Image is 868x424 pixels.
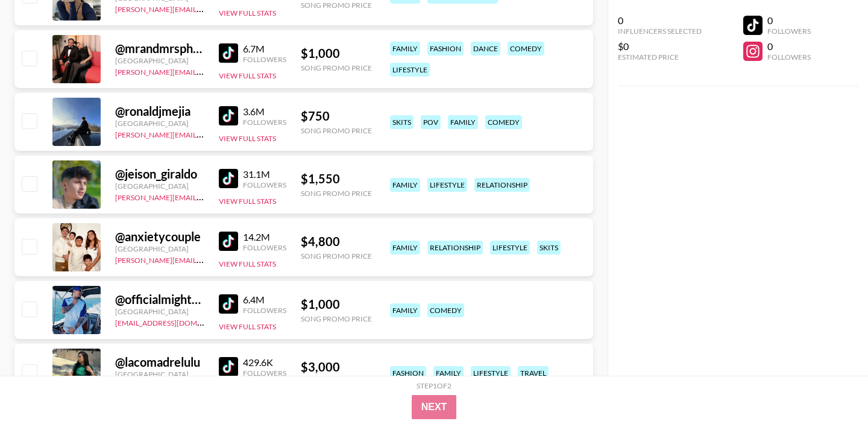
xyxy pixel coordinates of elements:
[219,169,238,188] img: TikTok
[433,366,464,380] div: family
[115,119,204,128] div: [GEOGRAPHIC_DATA]
[115,191,294,202] a: [PERSON_NAME][EMAIL_ADDRESS][DOMAIN_NAME]
[485,115,522,129] div: comedy
[412,395,457,419] button: Next
[518,366,549,380] div: travel
[427,178,467,192] div: lifestyle
[471,366,511,380] div: lifestyle
[767,52,811,62] div: Followers
[115,370,204,379] div: [GEOGRAPHIC_DATA]
[301,252,372,261] div: Song Promo Price
[219,322,276,331] button: View Full Stats
[115,292,204,307] div: @ officialmightyduck
[537,241,561,255] div: skits
[421,115,441,129] div: pov
[219,106,238,125] img: TikTok
[115,316,236,327] a: [EMAIL_ADDRESS][DOMAIN_NAME]
[243,243,286,252] div: Followers
[115,2,294,14] a: [PERSON_NAME][EMAIL_ADDRESS][DOMAIN_NAME]
[301,234,372,249] div: $ 4,800
[390,366,426,380] div: fashion
[301,109,372,124] div: $ 750
[390,42,420,55] div: family
[219,43,238,63] img: TikTok
[417,381,451,390] div: Step 1 of 2
[618,27,702,36] div: Influencers Selected
[115,41,204,56] div: @ mrandmrsphoenix
[115,56,204,65] div: [GEOGRAPHIC_DATA]
[243,106,286,118] div: 3.6M
[618,40,702,52] div: $0
[767,27,811,36] div: Followers
[301,171,372,186] div: $ 1,550
[301,297,372,312] div: $ 1,000
[490,241,530,255] div: lifestyle
[301,189,372,198] div: Song Promo Price
[427,42,464,55] div: fashion
[390,178,420,192] div: family
[219,8,276,17] button: View Full Stats
[301,1,372,10] div: Song Promo Price
[219,294,238,314] img: TikTok
[390,241,420,255] div: family
[115,229,204,244] div: @ anxietycouple
[115,104,204,119] div: @ ronaldjmejia
[115,307,204,316] div: [GEOGRAPHIC_DATA]
[301,46,372,61] div: $ 1,000
[471,42,500,55] div: dance
[115,65,294,77] a: [PERSON_NAME][EMAIL_ADDRESS][DOMAIN_NAME]
[618,14,702,27] div: 0
[301,359,372,375] div: $ 3,000
[219,259,276,268] button: View Full Stats
[243,369,286,378] div: Followers
[390,115,414,129] div: skits
[808,364,854,410] iframe: Drift Widget Chat Controller
[115,244,204,253] div: [GEOGRAPHIC_DATA]
[301,314,372,323] div: Song Promo Price
[243,306,286,315] div: Followers
[219,71,276,80] button: View Full Stats
[243,43,286,55] div: 6.7M
[219,232,238,251] img: TikTok
[427,241,483,255] div: relationship
[301,126,372,135] div: Song Promo Price
[508,42,544,55] div: comedy
[115,166,204,182] div: @ jeison_giraldo
[243,118,286,127] div: Followers
[243,356,286,369] div: 429.6K
[219,134,276,143] button: View Full Stats
[767,40,811,52] div: 0
[243,294,286,306] div: 6.4M
[618,52,702,62] div: Estimated Price
[115,355,204,370] div: @ lacomadrelulu
[243,231,286,243] div: 14.2M
[243,168,286,180] div: 31.1M
[219,357,238,376] img: TikTok
[301,63,372,72] div: Song Promo Price
[115,182,204,191] div: [GEOGRAPHIC_DATA]
[390,63,430,77] div: lifestyle
[115,253,294,265] a: [PERSON_NAME][EMAIL_ADDRESS][DOMAIN_NAME]
[474,178,530,192] div: relationship
[390,303,420,317] div: family
[115,128,294,139] a: [PERSON_NAME][EMAIL_ADDRESS][DOMAIN_NAME]
[219,197,276,206] button: View Full Stats
[243,55,286,64] div: Followers
[243,180,286,189] div: Followers
[427,303,464,317] div: comedy
[767,14,811,27] div: 0
[448,115,478,129] div: family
